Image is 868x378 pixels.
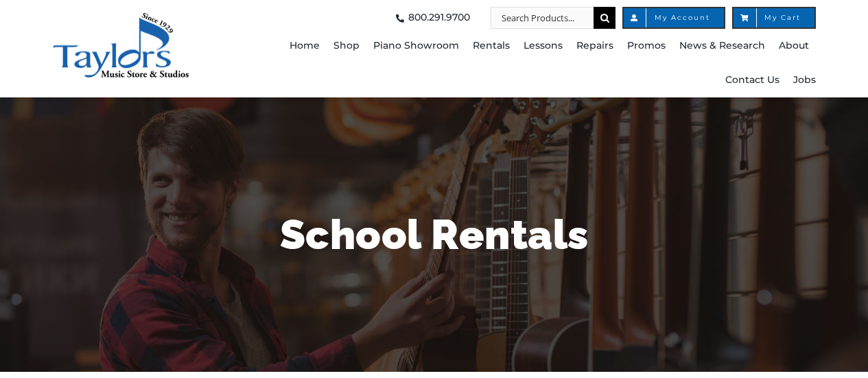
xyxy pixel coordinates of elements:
[333,29,360,63] a: Shop
[392,7,470,29] a: 800.291.9700
[576,35,613,57] span: Repairs
[524,29,563,63] a: Lessons
[679,29,765,63] a: News & Research
[333,35,360,57] span: Shop
[373,35,459,57] span: Piano Showroom
[473,29,510,63] a: Rentals
[793,63,816,97] a: Jobs
[290,29,320,63] a: Home
[250,29,816,97] nav: Main Menu
[373,29,459,63] a: Piano Showroom
[627,35,666,57] span: Promos
[594,7,615,29] input: Search
[408,7,470,29] span: 800.291.9700
[793,69,816,91] span: Jobs
[250,7,816,29] nav: Top Right
[627,29,666,63] a: Promos
[290,35,320,57] span: Home
[725,69,779,91] span: Contact Us
[473,35,510,57] span: Rentals
[52,10,189,24] a: taylors-music-store-west-chester
[524,35,563,57] span: Lessons
[622,7,725,29] a: My Account
[779,29,809,63] a: About
[725,63,779,97] a: Contact Us
[33,206,836,263] h1: School Rentals
[732,7,816,29] a: My Cart
[779,35,809,57] span: About
[747,14,801,21] span: My Cart
[679,35,765,57] span: News & Research
[576,29,613,63] a: Repairs
[637,14,710,21] span: My Account
[491,7,594,29] input: Search Products...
